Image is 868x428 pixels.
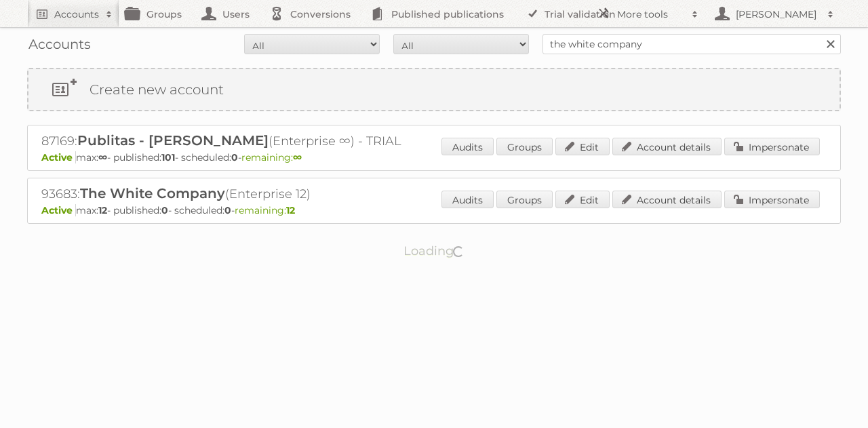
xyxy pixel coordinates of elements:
[161,151,175,163] strong: 101
[161,204,168,216] strong: 0
[612,138,722,155] a: Account details
[77,132,269,149] span: Publitas - [PERSON_NAME]
[98,204,107,216] strong: 12
[231,151,238,163] strong: 0
[224,204,231,216] strong: 0
[241,151,302,163] span: remaining:
[441,191,494,208] a: Audits
[41,204,76,216] span: Active
[612,191,722,208] a: Account details
[286,204,295,216] strong: 12
[724,191,820,208] a: Impersonate
[441,138,494,155] a: Audits
[41,151,76,163] span: Active
[41,185,516,203] h2: 93683: (Enterprise 12)
[496,138,553,155] a: Groups
[293,151,302,163] strong: ∞
[41,204,827,216] p: max: - published: - scheduled: -
[80,185,225,201] span: The White Company
[235,204,295,216] span: remaining:
[28,69,840,110] a: Create new account
[41,151,827,163] p: max: - published: - scheduled: -
[361,237,508,265] p: Loading
[41,132,516,150] h2: 87169: (Enterprise ∞) - TRIAL
[555,138,610,155] a: Edit
[496,191,553,208] a: Groups
[732,7,821,21] h2: [PERSON_NAME]
[724,138,820,155] a: Impersonate
[617,7,685,21] h2: More tools
[98,151,107,163] strong: ∞
[54,7,99,21] h2: Accounts
[555,191,610,208] a: Edit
